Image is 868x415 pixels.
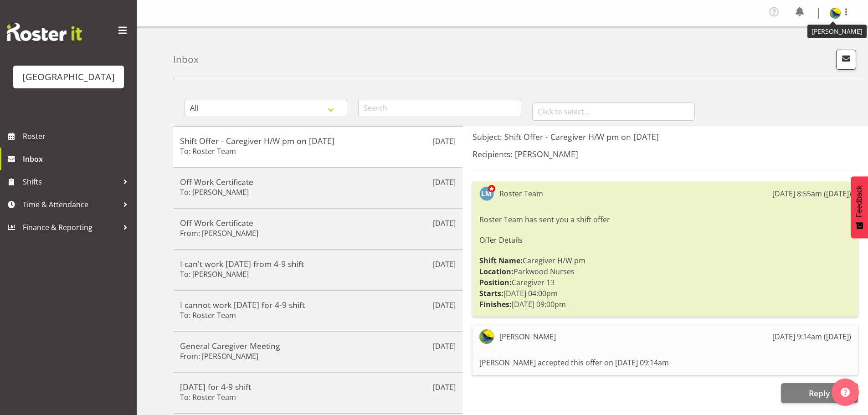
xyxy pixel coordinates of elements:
[180,300,456,310] h5: I cannot work [DATE] for 4-9 shift
[23,129,132,143] span: Roster
[479,355,851,370] div: [PERSON_NAME] accepted this offer on [DATE] 09:14am
[23,152,132,166] span: Inbox
[479,186,494,201] img: lesley-mckenzie127.jpg
[180,270,249,279] h6: To: [PERSON_NAME]
[479,256,523,266] strong: Shift Name:
[23,175,118,189] span: Shifts
[358,99,521,117] input: Search
[180,382,456,392] h5: [DATE] for 4-9 shift
[772,188,851,199] div: [DATE] 8:55am ([DATE])
[23,220,118,234] span: Finance & Reporting
[22,70,115,84] div: [GEOGRAPHIC_DATA]
[180,341,456,351] h5: General Caregiver Meeting
[473,149,858,159] h5: Recipients: [PERSON_NAME]
[479,266,514,277] strong: Location:
[433,300,456,311] p: [DATE]
[180,229,258,238] h6: From: [PERSON_NAME]
[479,288,503,298] strong: Starts:
[809,388,830,399] span: Reply
[180,311,236,320] h6: To: Roster Team
[830,8,841,19] img: gemma-hall22491374b5f274993ff8414464fec47f.png
[479,236,851,244] h6: Offer Details
[180,393,236,402] h6: To: Roster Team
[841,388,850,397] img: help-xxl-2.png
[433,259,456,270] p: [DATE]
[851,176,868,238] button: Feedback - Show survey
[499,188,543,199] div: Roster Team
[479,277,512,287] strong: Position:
[180,147,236,156] h6: To: Roster Team
[180,259,456,269] h5: I can't work [DATE] from 4-9 shift
[180,188,249,197] h6: To: [PERSON_NAME]
[499,331,556,342] div: [PERSON_NAME]
[433,341,456,352] p: [DATE]
[173,54,199,65] h4: Inbox
[433,177,456,188] p: [DATE]
[772,331,851,342] div: [DATE] 9:14am ([DATE])
[180,177,456,187] h5: Off Work Certificate
[532,102,695,121] input: Click to select...
[479,299,512,309] strong: Finishes:
[23,198,118,211] span: Time & Attendance
[781,383,858,403] button: Reply
[7,23,82,41] img: Rosterit website logo
[180,136,456,146] h5: Shift Offer - Caregiver H/W pm on [DATE]
[180,352,258,361] h6: From: [PERSON_NAME]
[433,382,456,393] p: [DATE]
[180,218,456,228] h5: Off Work Certificate
[433,136,456,147] p: [DATE]
[855,185,863,217] span: Feedback
[473,132,858,142] h5: Subject: Shift Offer - Caregiver H/W pm on [DATE]
[479,329,494,344] img: gemma-hall22491374b5f274993ff8414464fec47f.png
[433,218,456,229] p: [DATE]
[479,212,851,312] div: Roster Team has sent you a shift offer Caregiver H/W pm Parkwood Nurses Caregiver 13 [DATE] 04:00...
